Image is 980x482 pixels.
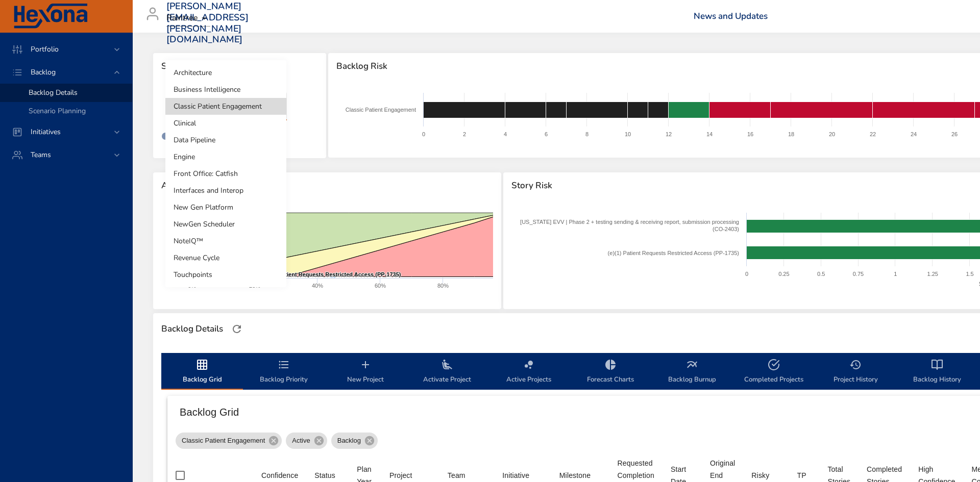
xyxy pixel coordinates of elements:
[165,249,286,266] li: Revenue Cycle
[165,115,286,132] li: Clinical
[165,199,286,216] li: New Gen Platform
[165,165,286,182] li: Front Office: Catfish
[165,216,286,233] li: NewGen Scheduler
[165,98,286,115] li: Classic Patient Engagement
[165,182,286,199] li: Interfaces and Interop
[165,64,286,81] li: Architecture
[165,81,286,98] li: Business Intelligence
[165,132,286,148] li: Data Pipeline
[165,148,286,165] li: Engine
[165,266,286,283] li: Touchpoints
[165,233,286,249] li: NoteIQ™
